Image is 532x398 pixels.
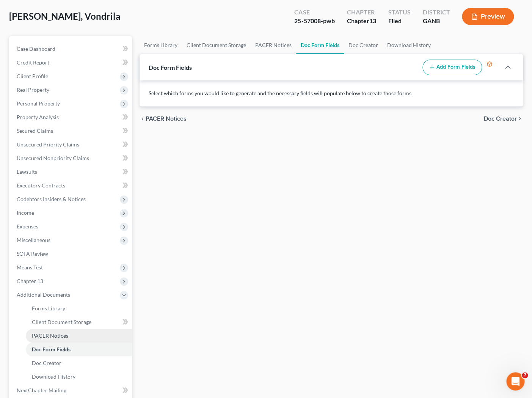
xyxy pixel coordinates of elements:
a: Doc Creator [26,356,132,370]
a: Forms Library [140,36,182,54]
iframe: Intercom live chat [506,372,524,390]
a: Case Dashboard [11,42,132,56]
span: Property Analysis [17,114,59,120]
i: chevron_right [517,116,523,122]
a: Download History [383,36,435,54]
a: NextChapter Mailing [11,384,132,397]
span: Income [17,209,34,216]
a: PACER Notices [26,329,132,343]
span: Credit Report [17,59,49,66]
button: Preview [462,8,514,25]
a: Executory Contracts [11,179,132,192]
span: Secured Claims [17,127,53,134]
span: Additional Documents [17,291,70,298]
span: Expenses [17,223,38,230]
span: PACER Notices [146,116,187,122]
a: SOFA Review [11,247,132,261]
button: Doc Creator chevron_right [484,116,523,122]
a: Property Analysis [11,110,132,124]
span: Lawsuits [17,168,37,175]
a: Doc Form Fields [26,343,132,356]
span: Personal Property [17,100,60,107]
span: Codebtors Insiders & Notices [17,196,86,202]
div: Chapter [347,8,376,17]
div: 25-57008-pwb [294,17,334,25]
div: GANB [422,17,450,25]
a: Doc Creator [344,36,383,54]
span: Executory Contracts [17,182,65,189]
div: Filed [388,17,410,25]
div: District [422,8,450,17]
span: Chapter 13 [17,278,43,284]
span: Forms Library [32,305,65,311]
span: Download History [32,373,75,380]
a: Unsecured Nonpriority Claims [11,151,132,165]
span: Unsecured Priority Claims [17,141,79,148]
span: Means Test [17,264,43,271]
span: SOFA Review [17,250,48,257]
span: NextChapter Mailing [17,387,66,393]
a: Client Document Storage [182,36,251,54]
span: 7 [522,372,528,378]
span: 13 [369,17,376,24]
a: Download History [26,370,132,384]
div: Case [294,8,334,17]
span: PACER Notices [32,332,68,339]
a: Lawsuits [11,165,132,179]
span: Client Profile [17,73,48,79]
i: chevron_left [140,116,146,122]
p: Select which forms you would like to generate and the necessary fields will populate below to cre... [149,90,514,97]
a: Unsecured Priority Claims [11,138,132,151]
span: Doc Creator [32,360,61,366]
button: Add Form Fields [422,60,482,76]
span: Doc Form Fields [32,346,71,352]
span: Real Property [17,87,49,93]
a: Credit Report [11,56,132,69]
a: Forms Library [26,302,132,315]
div: Chapter [347,17,376,25]
div: Status [388,8,410,17]
a: Secured Claims [11,124,132,138]
span: Miscellaneous [17,237,50,243]
a: PACER Notices [251,36,296,54]
span: Case Dashboard [17,46,55,52]
span: Client Document Storage [32,319,91,325]
span: Unsecured Nonpriority Claims [17,155,89,161]
a: Client Document Storage [26,315,132,329]
a: Doc Form Fields [296,36,344,54]
span: Doc Creator [484,116,517,122]
span: [PERSON_NAME], Vondrila [9,11,121,22]
span: Doc Form Fields [149,64,192,71]
button: chevron_left PACER Notices [140,116,187,122]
